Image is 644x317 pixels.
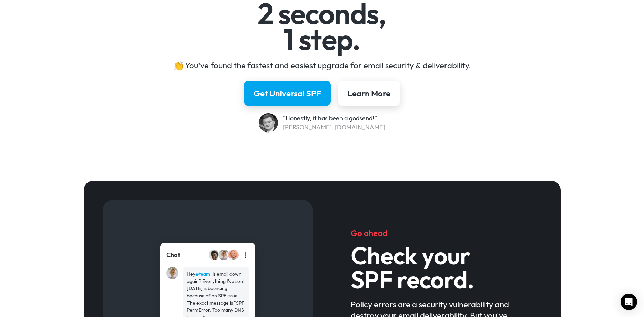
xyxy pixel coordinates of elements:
a: Get Universal SPF [244,81,331,106]
a: Learn More [338,81,400,106]
div: “Honestly, it has been a godsend!” [283,114,385,123]
div: 👏 You've found the fastest and easiest upgrade for email security & deliverability. [122,60,522,71]
h5: Go ahead [351,228,522,239]
div: Get Universal SPF [254,88,321,99]
div: Chat [166,251,180,260]
div: [PERSON_NAME], [DOMAIN_NAME] [283,123,385,132]
div: Open Intercom Messenger [621,294,637,310]
h3: Check your SPF record. [351,243,522,292]
div: Learn More [348,88,390,99]
strong: @team [195,271,210,277]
